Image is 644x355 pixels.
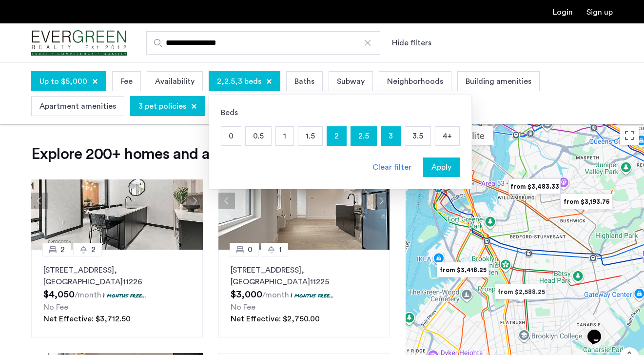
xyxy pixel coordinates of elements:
span: Apartment amenities [39,100,116,112]
a: Registration [586,8,613,16]
iframe: chat widget [584,316,615,345]
span: 3 pet policies [138,100,186,112]
span: Fee [120,76,133,87]
div: Beds [221,107,460,118]
span: Apply [431,161,451,173]
p: 3 [381,127,400,145]
a: Login [553,8,573,16]
button: button [423,158,460,177]
button: Show or hide filters [392,37,431,49]
input: Apartment Search [146,31,380,55]
span: Subway [337,76,365,87]
p: 3.5 [405,127,430,145]
p: 0 [221,127,241,145]
a: Cazamio Logo [31,25,127,61]
span: 2,2.5,3 beds [217,76,261,87]
p: 2.5 [351,127,376,145]
p: 2 [327,127,346,145]
p: 0.5 [246,127,271,145]
p: 4+ [435,127,459,145]
span: Neighborhoods [387,76,443,87]
span: Availability [155,76,195,87]
span: Building amenities [466,76,531,87]
div: Clear filter [372,161,411,173]
span: Up to $5,000 [39,76,87,87]
img: logo [31,25,127,61]
span: Baths [294,76,314,87]
p: 1 [276,127,293,145]
p: 1.5 [298,127,322,145]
